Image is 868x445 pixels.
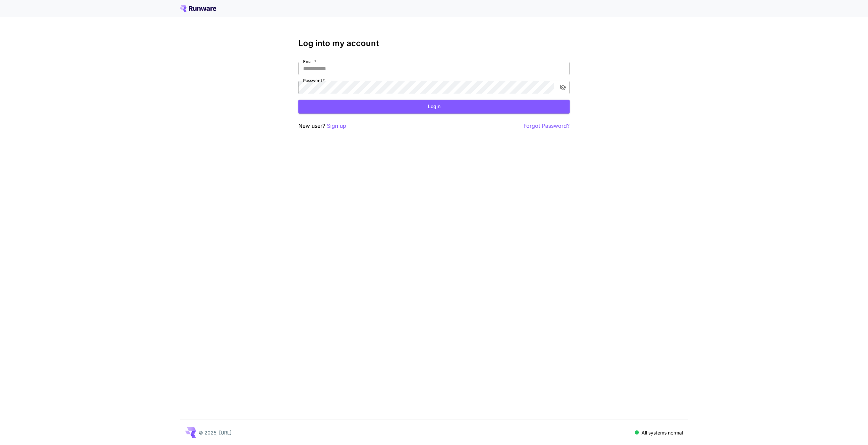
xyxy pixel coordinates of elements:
button: Forgot Password? [524,122,570,130]
label: Password [303,78,325,83]
p: All systems normal [642,429,683,436]
h3: Log into my account [298,39,570,48]
button: toggle password visibility [557,81,569,94]
p: New user? [298,122,346,130]
p: © 2025, [URL] [199,429,232,436]
label: Email [303,59,316,64]
button: Login [298,100,570,114]
button: Sign up [327,122,346,130]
